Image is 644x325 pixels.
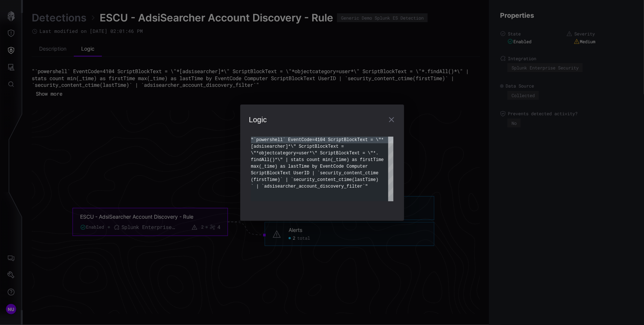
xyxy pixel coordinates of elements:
h2: Logic [249,113,395,126]
span: (firstTime)` | `security_content_ctime(lastTime) [251,177,379,182]
span: [adsisearcher]*\" ScriptBlockText = [251,144,344,149]
span: "`powershell` EventCode=4104 ScriptBlockText = \"* [251,137,384,143]
span: findAll()*\" | stats count min(_time) as firstTime [251,157,384,162]
span: max(_time) as lastTime by EventCode Computer [251,164,368,169]
span: ScriptBlockText UserID | `security_content_ctime [251,171,379,176]
span: ` | `adsisearcher_account_discovery_filter`" [251,184,368,189]
span: \"*objectcategory=user*\" ScriptBlockText = \"*. [251,151,379,156]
